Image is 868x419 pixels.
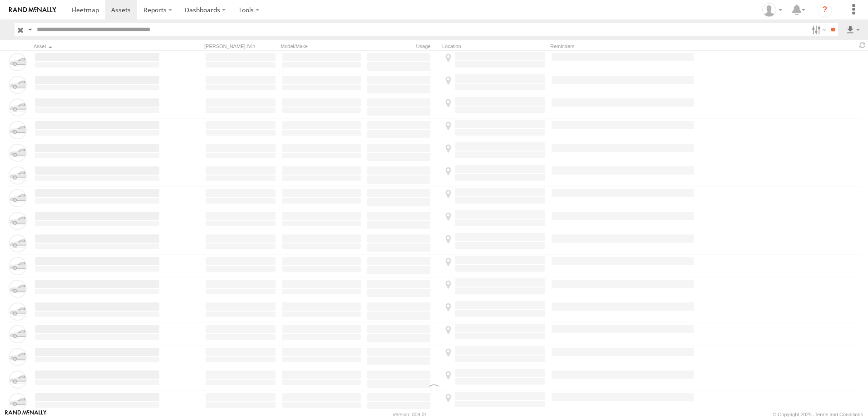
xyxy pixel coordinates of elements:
[9,7,56,13] img: rand-logo.svg
[773,412,863,417] div: © Copyright 2025 -
[815,412,863,417] a: Terms and Conditions
[857,41,868,49] span: Refresh
[550,43,695,49] div: Reminders
[442,43,547,49] div: Location
[5,410,47,419] a: Visit our Website
[26,23,34,36] label: Search Query
[204,43,277,49] div: [PERSON_NAME]./Vin
[759,3,785,17] div: Yerlin Castro
[845,23,861,36] label: Export results as...
[393,412,427,417] div: Version: 309.01
[808,23,828,36] label: Search Filter Options
[818,3,832,17] i: ?
[281,43,362,49] div: Model/Make
[366,43,439,49] div: Usage
[34,43,161,49] div: Click to Sort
